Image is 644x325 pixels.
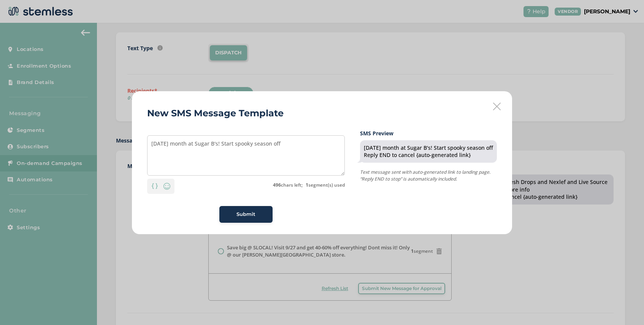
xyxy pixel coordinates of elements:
[606,289,644,325] iframe: Chat Widget
[152,183,158,189] img: icon-brackets-fa390dc5.svg
[219,206,273,223] button: Submit
[147,106,284,120] h2: New SMS Message Template
[273,182,303,189] label: chars left;
[236,211,255,218] span: Submit
[360,129,497,137] label: SMS Preview
[306,182,308,188] strong: 1
[364,144,493,159] div: [DATE] month at Sugar B's! Start spooky season off Reply END to cancel {auto-generated link}
[306,182,345,189] label: segment(s) used
[162,182,171,191] img: icon-smiley-d6edb5a7.svg
[273,182,281,188] strong: 496
[360,169,497,182] p: Text message sent with auto-generated link to landing page. “Reply END to stop” is automatically ...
